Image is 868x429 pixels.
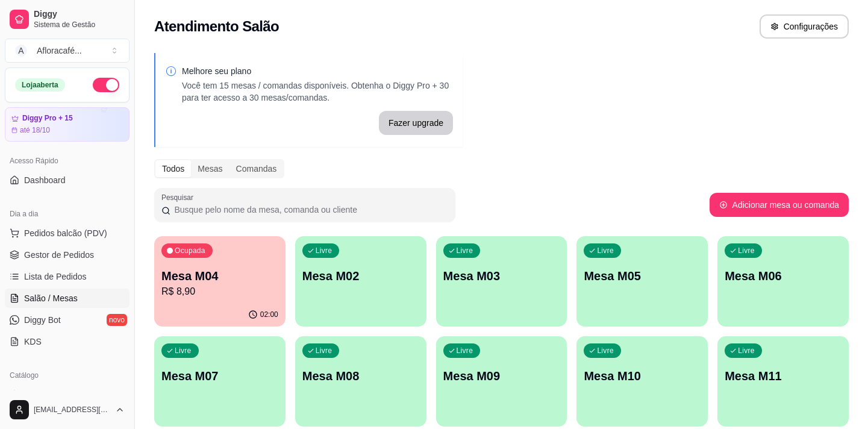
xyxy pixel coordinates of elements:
button: LivreMesa M06 [717,236,849,327]
p: Mesa M11 [725,368,841,384]
p: Mesa M02 [302,268,419,284]
p: R$ 8,90 [161,284,278,299]
button: Pedidos balcão (PDV) [5,224,130,243]
p: Mesa M03 [443,268,560,284]
span: Salão / Mesas [24,292,78,304]
div: Mesas [191,160,229,177]
div: Dia a dia [5,204,130,224]
button: LivreMesa M08 [295,336,426,427]
p: Livre [597,246,614,255]
button: Adicionar mesa ou comanda [710,193,849,217]
a: DiggySistema de Gestão [5,5,130,34]
span: Lista de Pedidos [24,271,87,283]
p: Livre [316,346,333,355]
a: Dashboard [5,171,130,190]
span: Dashboard [24,174,66,186]
p: Mesa M08 [302,368,419,384]
p: Livre [597,346,614,355]
a: Diggy Pro + 15até 18/10 [5,107,130,142]
div: Loja aberta [15,78,65,92]
button: OcupadaMesa M04R$ 8,9002:00 [154,236,286,327]
a: Salão / Mesas [5,289,130,308]
button: LivreMesa M03 [436,236,567,327]
p: Ocupada [175,246,205,255]
p: Mesa M04 [161,268,278,284]
p: Mesa M09 [443,368,560,384]
button: LivreMesa M07 [154,336,286,427]
p: Melhore seu plano [182,65,453,77]
button: Configurações [760,14,849,39]
div: Afloracafé ... [37,45,82,57]
div: Catálogo [5,366,130,385]
input: Pesquisar [170,204,448,216]
label: Pesquisar [161,192,198,202]
div: Acesso Rápido [5,151,130,171]
button: LivreMesa M10 [576,336,708,427]
p: Mesa M06 [725,268,841,284]
span: [EMAIL_ADDRESS][DOMAIN_NAME] [34,405,110,415]
div: Comandas [229,160,284,177]
button: LivreMesa M02 [295,236,426,327]
a: KDS [5,332,130,351]
button: LivreMesa M05 [576,236,708,327]
p: Mesa M07 [161,368,278,384]
article: até 18/10 [20,125,50,135]
button: Fazer upgrade [379,111,453,135]
span: Pedidos balcão (PDV) [24,227,107,239]
button: [EMAIL_ADDRESS][DOMAIN_NAME] [5,395,130,424]
button: LivreMesa M09 [436,336,567,427]
button: LivreMesa M11 [717,336,849,427]
span: Produtos [24,389,58,401]
a: Lista de Pedidos [5,267,130,286]
p: Mesa M05 [584,268,701,284]
p: Você tem 15 mesas / comandas disponíveis. Obtenha o Diggy Pro + 30 para ter acesso a 30 mesas/com... [182,80,453,104]
h2: Atendimento Salão [154,17,279,36]
p: Livre [316,246,333,255]
button: Select a team [5,39,130,63]
p: Livre [738,346,755,355]
a: Diggy Botnovo [5,310,130,330]
div: Todos [155,160,191,177]
span: KDS [24,336,42,348]
p: Livre [457,346,473,355]
a: Produtos [5,385,130,404]
article: Diggy Pro + 15 [22,114,73,123]
p: 02:00 [260,310,278,319]
span: Diggy [34,9,125,20]
span: Diggy Bot [24,314,61,326]
span: Gestor de Pedidos [24,249,94,261]
p: Livre [738,246,755,255]
p: Mesa M10 [584,368,701,384]
span: Sistema de Gestão [34,20,125,30]
a: Gestor de Pedidos [5,245,130,265]
button: Alterar Status [93,78,119,92]
span: A [15,45,27,57]
p: Livre [175,346,192,355]
p: Livre [457,246,473,255]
